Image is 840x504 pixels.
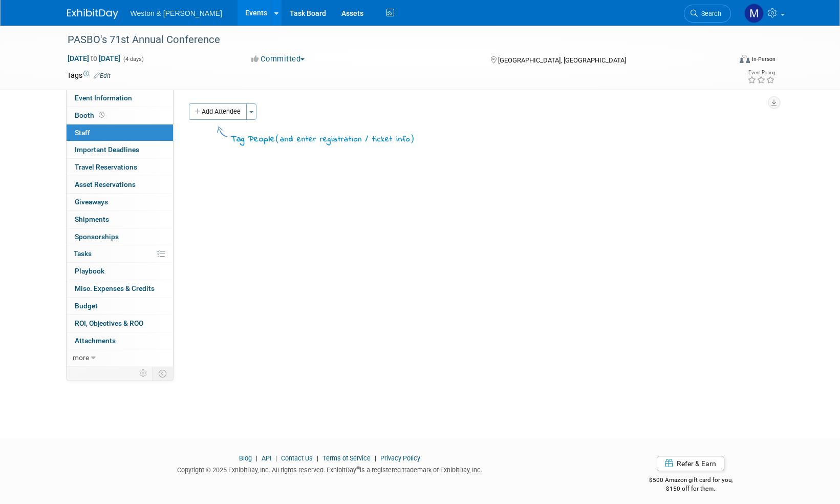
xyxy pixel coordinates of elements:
[67,463,593,475] div: Copyright © 2025 ExhibitDay, Inc. All rights reserved. ExhibitDay is a registered trademark of Ex...
[239,454,252,462] a: Blog
[67,176,173,193] a: Asset Reservations
[280,134,410,145] span: and enter registration / ticket info
[152,367,173,380] td: Toggle Event Tabs
[75,198,108,206] span: Giveaways
[275,133,280,143] span: (
[698,10,721,17] span: Search
[75,215,109,223] span: Shipments
[67,211,173,228] a: Shipments
[684,5,731,23] a: Search
[67,263,173,280] a: Playbook
[75,302,98,310] span: Budget
[67,298,173,314] a: Budget
[97,111,106,119] span: Booth not reserved yet
[67,124,173,141] a: Staff
[322,454,371,462] a: Terms of Service
[608,485,773,493] div: $150 off for them.
[744,4,764,23] img: Mary Ann Trujillo
[314,454,321,462] span: |
[73,353,89,362] span: more
[64,31,716,49] div: PASBO's 71st Annual Conference
[94,72,111,79] a: Edit
[75,267,104,275] span: Playbook
[75,94,132,102] span: Event Information
[189,103,247,120] button: Add Attendee
[67,107,173,124] a: Booth
[75,163,137,171] span: Travel Reservations
[75,145,139,154] span: Important Deadlines
[498,56,626,64] span: [GEOGRAPHIC_DATA], [GEOGRAPHIC_DATA]
[131,9,222,17] span: Weston & [PERSON_NAME]
[253,454,260,462] span: |
[67,349,173,366] a: more
[67,245,173,262] a: Tasks
[67,90,173,107] a: Event Information
[67,332,173,349] a: Attachments
[273,454,279,462] span: |
[67,141,173,158] a: Important Deadlines
[380,454,420,462] a: Privacy Policy
[671,53,776,69] div: Event Format
[75,284,155,292] span: Misc. Expenses & Credits
[75,180,136,188] span: Asset Reservations
[410,133,415,143] span: )
[74,249,92,258] span: Tasks
[75,319,143,327] span: ROI, Objectives & ROO
[67,54,121,63] span: [DATE] [DATE]
[67,70,111,80] td: Tags
[75,129,90,137] span: Staff
[67,315,173,332] a: ROI, Objectives & ROO
[67,280,173,297] a: Misc. Expenses & Credits
[262,454,271,462] a: API
[122,56,144,62] span: (4 days)
[75,111,106,119] span: Booth
[356,466,360,471] sup: ®
[747,70,775,75] div: Event Rating
[608,469,773,493] div: $500 Amazon gift card for you,
[281,454,313,462] a: Contact Us
[67,228,173,245] a: Sponsorships
[89,54,99,62] span: to
[135,367,153,380] td: Personalize Event Tab Strip
[75,233,119,241] span: Sponsorships
[231,132,415,146] div: Tag People
[657,456,724,471] a: Refer & Earn
[67,9,118,19] img: ExhibitDay
[372,454,379,462] span: |
[75,337,116,345] span: Attachments
[248,54,309,65] button: Committed
[67,194,173,211] a: Giveaways
[751,55,776,63] div: In-Person
[67,159,173,176] a: Travel Reservations
[740,55,750,63] img: Format-Inperson.png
